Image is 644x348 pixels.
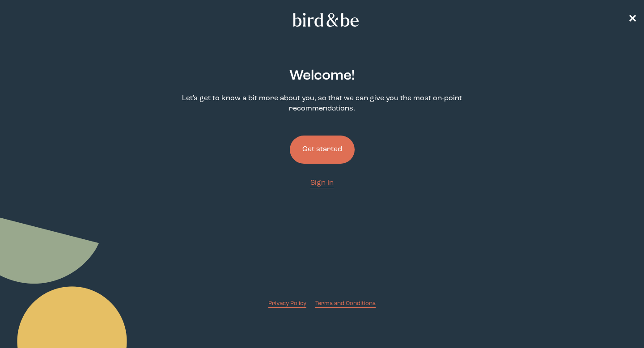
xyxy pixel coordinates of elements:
span: Privacy Policy [268,301,306,306]
a: Sign In [310,178,334,188]
a: Privacy Policy [268,299,306,308]
button: Get started [290,136,355,164]
h2: Welcome ! [289,66,355,86]
a: Terms and Conditions [315,299,376,308]
span: ✕ [628,14,637,25]
a: Get started [290,121,355,178]
span: Sign In [310,179,334,187]
iframe: Gorgias live chat messenger [599,306,635,339]
a: ✕ [628,12,637,28]
span: Terms and Conditions [315,301,376,306]
p: Let's get to know a bit more about you, so that we can give you the most on-point recommendations. [168,93,476,114]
